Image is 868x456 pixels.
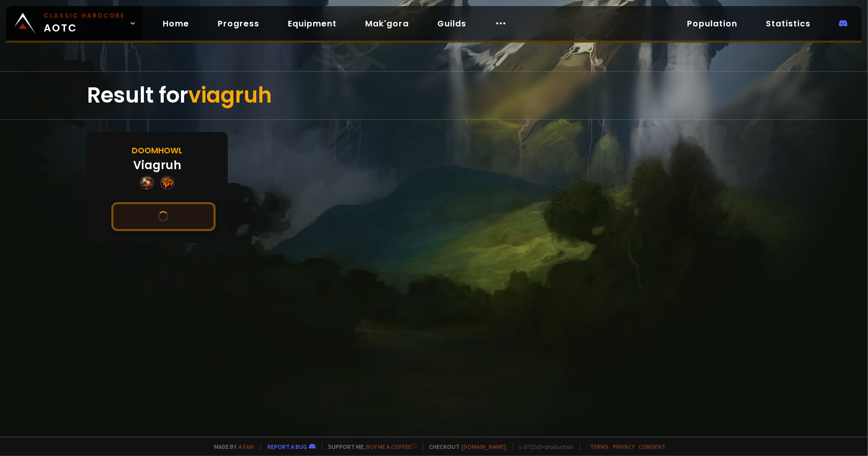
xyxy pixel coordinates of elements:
[44,11,125,36] span: AOTC
[280,13,345,34] a: Equipment
[639,443,666,450] a: Consent
[239,443,254,450] a: a fan
[423,443,506,450] span: Checkout
[6,6,142,41] a: Classic HardcoreAOTC
[357,13,417,34] a: Mak'gora
[462,443,506,450] a: [DOMAIN_NAME]
[322,443,417,450] span: Support me,
[188,80,272,110] span: viagruh
[208,443,254,450] span: Made by
[155,13,197,34] a: Home
[513,443,574,450] span: v. d752d5 - production
[590,443,609,450] a: Terms
[367,443,417,450] a: Buy me a coffee
[613,443,635,450] a: Privacy
[209,13,267,34] a: Progress
[679,13,745,34] a: Population
[111,202,216,231] button: See this character
[44,11,125,20] small: Classic Hardcore
[429,13,474,34] a: Guilds
[132,144,183,157] div: Doomhowl
[87,72,782,119] div: Result for
[133,157,181,174] div: Viagruh
[758,13,819,34] a: Statistics
[268,443,308,450] a: Report a bug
